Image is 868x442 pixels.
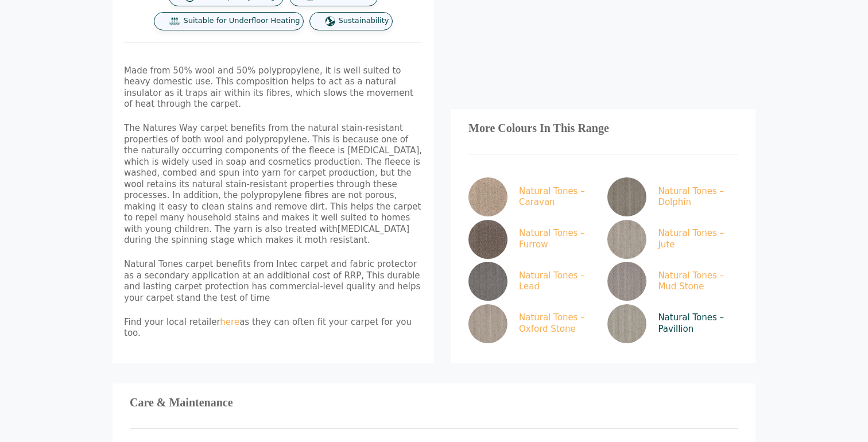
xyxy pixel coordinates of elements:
img: Natural Tones Jute [607,220,646,259]
span: [MEDICAL_DATA] [338,224,409,234]
a: Natural Tones – Oxford Stone [468,304,595,343]
span: The Natures Way carpet benefits from the natural stain-resistant properties of both wool and poly... [124,123,422,234]
img: Natural Tones - Furrow [468,220,507,259]
a: here [220,317,239,327]
img: Natural Tones - Oxford Stone [468,304,507,343]
a: Natural Tones – Dolphin [607,177,734,216]
h3: Care & Maintenance [130,401,738,405]
span: Find your local retailer as they can often fit your carpet for you too. [124,317,412,339]
p: Natural Tones carpet benefits from Intec carpet and fabric protector as a secondary application a... [124,259,423,304]
img: Natural Tones - Lead [468,262,507,301]
a: Natural Tones – Pavillion [607,304,734,343]
img: Natural Tones - Mud Stone [607,262,646,301]
img: Natural Tones - Pavilion [607,304,646,343]
span: during the spinning stage which makes it moth resistant. [124,235,370,245]
h3: More Colours In This Range [468,126,738,131]
img: Natural Tones - Dolphin [607,177,646,216]
a: Natural Tones – Jute [607,220,734,259]
a: Natural Tones – Furrow [468,220,595,259]
span: Sustainability [339,16,389,26]
img: Natural Tones - Caravan [468,177,507,216]
a: Natural Tones – Lead [468,262,595,301]
a: Natural Tones – Caravan [468,177,595,216]
span: Made from 50% wool and 50% polypropylene, it is well suited to heavy domestic use. This com [124,65,401,87]
p: position helps to act as a natural insulator as it traps air within its fibres, which slows the m... [124,65,423,110]
span: Suitable for Underfloor Heating [183,16,300,26]
a: Natural Tones – Mud Stone [607,262,734,301]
